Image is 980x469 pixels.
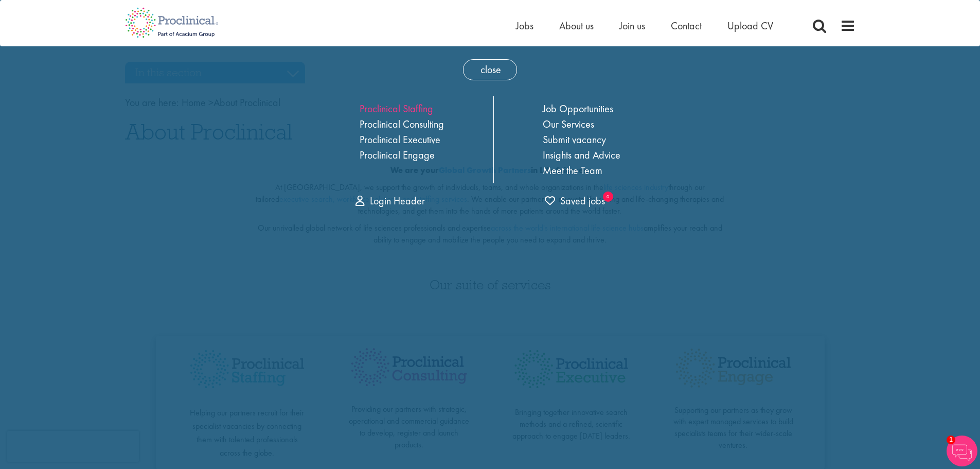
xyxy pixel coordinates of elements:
a: Job Opportunities [543,102,613,115]
span: Saved jobs [545,194,605,207]
a: Our Services [543,117,594,131]
span: 1 [947,436,955,444]
a: Login Header [355,194,425,207]
a: Jobs [516,19,533,32]
a: Contact [671,19,702,32]
a: trigger for shortlist [545,194,605,209]
a: Submit vacancy [543,133,606,146]
a: About us [559,19,594,32]
a: Proclinical Consulting [360,117,444,131]
a: Insights and Advice [543,148,620,162]
a: Join us [619,19,645,32]
a: Proclinical Executive [360,133,440,146]
a: Proclinical Engage [360,148,435,162]
a: Proclinical Staffing [360,102,433,115]
span: close [463,59,517,80]
img: Chatbot [947,436,977,466]
sub: 0 [603,192,613,202]
a: Upload CV [727,19,773,32]
a: Meet the Team [543,164,602,177]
